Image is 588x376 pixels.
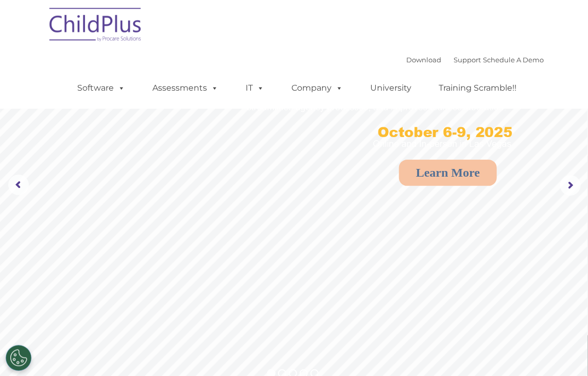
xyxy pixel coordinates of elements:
a: Support [454,56,481,64]
a: Assessments [142,78,229,98]
iframe: Chat Widget [420,265,588,376]
a: University [360,78,422,98]
img: ChildPlus by Procare Solutions [44,1,147,52]
a: Schedule A Demo [483,56,544,64]
a: Download [406,56,441,64]
a: Software [67,78,135,98]
button: Cookies Settings [6,345,31,371]
a: Company [281,78,353,98]
a: IT [235,78,274,98]
a: Training Scramble!! [428,78,527,98]
font: | [406,56,544,64]
a: Learn More [399,160,497,186]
